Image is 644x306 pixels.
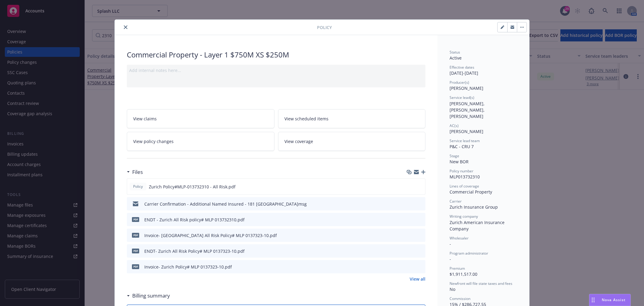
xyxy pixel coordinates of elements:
[132,249,139,253] span: pdf
[450,153,459,158] span: Stage
[133,116,157,122] span: View claims
[408,264,413,270] button: download file
[418,216,423,223] button: preview file
[589,294,597,306] div: Drag to move
[450,286,455,292] span: No
[284,138,313,145] span: View coverage
[278,132,426,151] a: View coverage
[127,132,274,151] a: View policy changes
[450,281,512,286] span: Newfront will file state taxes and fees
[127,292,170,300] div: Billing summary
[450,50,460,55] span: Status
[127,168,143,176] div: Files
[450,296,470,301] span: Commission
[450,159,469,164] span: New BOR
[589,294,631,306] button: Nova Assist
[450,184,479,189] span: Lines of coverage
[450,129,483,134] span: [PERSON_NAME]
[132,168,143,176] h3: Files
[408,216,413,223] button: download file
[122,24,129,31] button: close
[450,101,486,119] span: [PERSON_NAME], [PERSON_NAME], [PERSON_NAME]
[284,116,328,122] span: View scheduled items
[450,144,474,149] span: P&C - CRU 7
[408,184,412,190] button: download file
[144,264,232,270] div: Invoice- Zurich Policy# MLP 0137323-10.pdf
[144,201,307,207] div: Carrier Confirmation - Additional Named Insured - 181 [GEOGRAPHIC_DATA]msg
[132,264,139,269] span: pdf
[450,85,483,91] span: [PERSON_NAME]
[417,184,423,190] button: preview file
[450,189,492,195] span: Commercial Property
[410,276,425,282] a: View all
[450,65,474,70] span: Effective dates
[132,217,139,222] span: pdf
[408,201,413,207] button: download file
[450,271,477,277] span: $1,911,517.00
[418,201,423,207] button: preview file
[133,138,174,145] span: View policy changes
[129,67,423,73] div: Add internal notes here...
[127,50,425,60] div: Commercial Property - Layer 1 $750M XS $250M
[317,24,332,31] span: Policy
[450,220,506,232] span: Zurich American Insurance Company
[278,109,426,128] a: View scheduled items
[132,184,144,189] span: Policy
[450,80,469,85] span: Producer(s)
[450,65,517,76] div: [DATE] - [DATE]
[132,233,139,237] span: pdf
[418,248,423,254] button: preview file
[450,251,488,256] span: Program administrator
[408,248,413,254] button: download file
[144,248,245,254] div: ENDT- Zurich All Risk Policy# MLP 0137323-10.pdf
[450,174,480,180] span: MLP013732310
[450,256,451,262] span: -
[144,216,245,223] div: ENDT - Zurich All Risk policy# MLP 013732310.pdf
[450,236,469,241] span: Wholesaler
[149,184,235,190] span: Zurich Policy#MLP-013732310 - All Risk.pdf
[450,95,474,100] span: Service lead(s)
[450,138,480,143] span: Service lead team
[450,241,451,247] span: -
[127,109,274,128] a: View claims
[408,232,413,239] button: download file
[144,232,277,239] div: Invoice- [GEOGRAPHIC_DATA] All Risk Policy# MLP 0137323-10.pdf
[418,264,423,270] button: preview file
[418,232,423,239] button: preview file
[450,55,462,61] span: Active
[450,266,465,271] span: Premium
[450,204,498,210] span: Zurich Insurance Group
[132,292,170,300] h3: Billing summary
[602,297,626,302] span: Nova Assist
[450,123,459,128] span: AC(s)
[450,214,478,219] span: Writing company
[450,168,473,174] span: Policy number
[450,199,462,204] span: Carrier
